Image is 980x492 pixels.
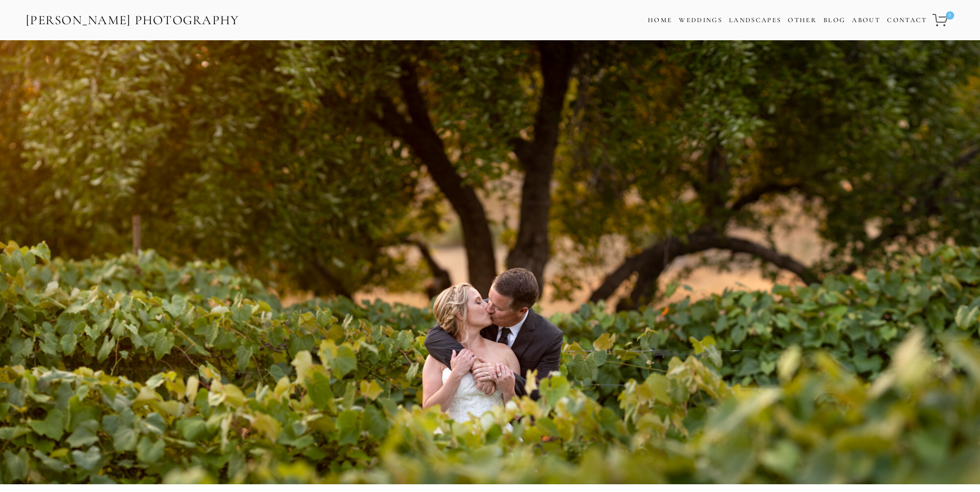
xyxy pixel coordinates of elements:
[887,13,927,28] a: Contact
[788,16,817,24] a: Other
[931,8,955,32] a: 0 items in cart
[852,13,880,28] a: About
[823,13,845,28] a: Blog
[679,16,722,24] a: Weddings
[729,16,781,24] a: Landscapes
[25,9,240,32] a: [PERSON_NAME] Photography
[946,11,954,20] span: 0
[648,13,672,28] a: Home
